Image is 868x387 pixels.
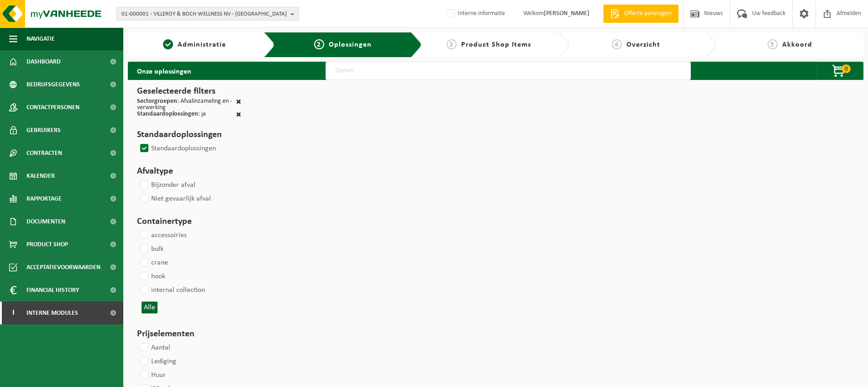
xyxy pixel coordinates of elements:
span: Interne modules [26,302,78,324]
label: Huur [138,368,166,382]
label: crane [138,256,168,270]
button: 0 [817,62,863,80]
span: Product Shop Items [461,41,531,48]
a: 1Administratie [132,39,257,50]
span: Oplossingen [329,41,372,48]
span: I [9,302,17,324]
span: Navigatie [26,27,55,50]
label: hook [138,270,165,283]
span: Dashboard [26,50,61,73]
span: Overzicht [626,41,660,48]
span: 5 [768,39,778,49]
span: Sectorgroepen [137,98,177,105]
button: 01-000001 - VILLEROY & BOCH WELLNESS NV - [GEOGRAPHIC_DATA] [116,7,299,21]
label: internal collection [138,283,205,297]
span: Product Shop [26,233,68,256]
label: Niet gevaarlijk afval [138,192,211,206]
span: Administratie [178,41,226,48]
input: Zoeken [326,62,691,80]
span: Standaardoplossingen [137,111,198,117]
span: 2 [314,39,324,49]
span: Financial History [26,279,79,302]
h3: Prijselementen [137,327,241,341]
span: Bedrijfsgegevens [26,73,80,96]
h2: Onze oplossingen [128,62,200,80]
h3: Standaardoplossingen [137,128,241,142]
label: Standaardoplossingen [138,142,216,155]
h3: Geselecteerde filters [137,85,241,98]
span: Akkoord [782,41,812,48]
span: 1 [163,39,173,49]
span: Contracten [26,142,62,164]
span: Contactpersonen [26,96,79,119]
label: Interne informatie [445,7,505,21]
span: 01-000001 - VILLEROY & BOCH WELLNESS NV - [GEOGRAPHIC_DATA] [121,7,287,21]
label: Bijzonder afval [138,178,195,192]
a: 3Product Shop Items [426,39,551,50]
span: 4 [612,39,622,49]
div: : Afvalinzameling en -verwerking [137,98,236,111]
span: Offerte aanvragen [622,9,674,18]
button: Alle [142,302,158,313]
h3: Containertype [137,215,241,228]
label: Lediging [138,355,176,368]
a: 2Oplossingen [282,39,404,50]
a: 4Overzicht [574,39,698,50]
span: Acceptatievoorwaarden [26,256,100,279]
span: 0 [842,64,851,73]
h3: Afvaltype [137,164,241,178]
span: Kalender [26,164,55,187]
span: Documenten [26,210,65,233]
div: : ja [137,111,206,119]
strong: [PERSON_NAME] [544,10,589,17]
label: Aantal [138,341,170,355]
label: accessoiries [138,228,187,242]
a: 5Akkoord [721,39,859,50]
span: 3 [447,39,457,49]
a: Offerte aanvragen [603,5,679,23]
label: bulk [138,242,163,256]
span: Rapportage [26,187,62,210]
span: Gebruikers [26,119,61,142]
